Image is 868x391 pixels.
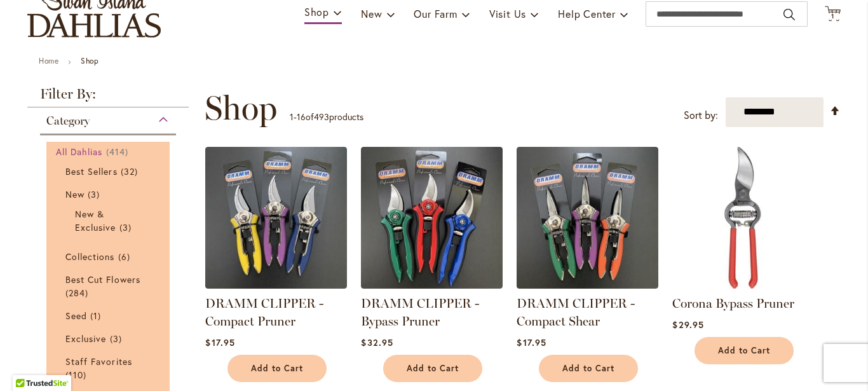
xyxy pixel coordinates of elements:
span: $29.95 [672,319,703,331]
span: 1 [90,309,104,322]
span: Add to Cart [562,363,614,374]
span: $17.95 [517,336,546,348]
a: New [65,188,154,201]
a: New &amp; Exclusive [75,207,144,234]
a: Seed [65,309,154,322]
strong: Filter By: [27,87,189,107]
span: Best Sellers [65,165,118,177]
span: Shop [205,89,277,127]
a: DRAMM CLIPPER - Compact Pruner [205,296,323,329]
img: DRAMM CLIPPER - Compact Shear [517,147,658,289]
span: 1 [831,12,834,20]
a: DRAMM CLIPPER - Compact Shear [517,296,635,329]
a: Collections [65,250,154,263]
span: All Dahlias [56,146,103,158]
span: 414 [106,145,132,158]
span: Shop [304,5,329,18]
a: DRAMM CLIPPER - Bypass Pruner [361,296,479,329]
label: Sort by: [684,104,718,127]
span: 3 [110,332,125,345]
span: Exclusive [65,333,106,345]
span: Add to Cart [718,345,770,356]
span: Best Cut Flowers [65,273,140,285]
span: $17.95 [205,336,234,348]
a: Staff Favorites [65,355,154,381]
a: Corona Bypass Pruner [672,279,814,291]
a: Exclusive [65,332,154,345]
a: Best Sellers [65,165,154,178]
span: 32 [121,165,141,178]
span: New [361,7,382,20]
a: All Dahlias [56,145,163,158]
span: Add to Cart [407,363,459,374]
span: Staff Favorites [65,355,132,367]
img: DRAMM CLIPPER - Bypass Pruner [361,147,503,289]
span: 6 [118,250,133,263]
span: $32.95 [361,336,393,348]
strong: Shop [81,56,98,65]
a: DRAMM CLIPPER - Bypass Pruner [361,279,503,291]
button: Add to Cart [227,355,327,382]
a: Corona Bypass Pruner [672,296,794,311]
span: 110 [65,368,90,381]
span: 3 [119,221,135,234]
span: Collections [65,250,115,263]
button: Add to Cart [539,355,638,382]
span: Our Farm [414,7,457,20]
span: 493 [314,111,329,123]
span: Add to Cart [251,363,303,374]
iframe: Launch Accessibility Center [10,346,45,381]
span: New & Exclusive [75,208,116,233]
p: - of products [290,107,363,127]
span: Category [46,114,90,128]
span: 1 [290,111,294,123]
span: Help Center [558,7,616,20]
span: 284 [65,286,92,299]
a: DRAMM CLIPPER - Compact Shear [517,279,658,291]
img: Corona Bypass Pruner [672,147,814,289]
button: Add to Cart [383,355,482,382]
span: 3 [88,188,103,201]
span: Seed [65,310,87,322]
span: 16 [297,111,306,123]
a: Home [39,56,58,65]
img: DRAMM CLIPPER - Compact Pruner [205,147,347,289]
a: DRAMM CLIPPER - Compact Pruner [205,279,347,291]
a: Best Cut Flowers [65,273,154,299]
button: Add to Cart [695,337,794,364]
button: 1 [825,6,841,23]
span: New [65,188,85,200]
span: Visit Us [489,7,526,20]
